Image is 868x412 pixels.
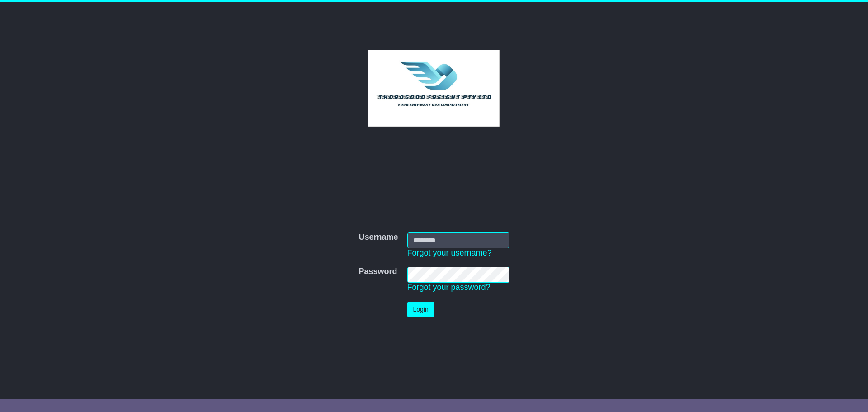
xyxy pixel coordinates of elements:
[359,232,398,242] label: Username
[407,302,434,317] button: Login
[359,267,397,277] label: Password
[407,248,492,257] a: Forgot your username?
[368,50,500,127] img: Thorogood Freight Pty Ltd
[407,283,491,292] a: Forgot your password?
